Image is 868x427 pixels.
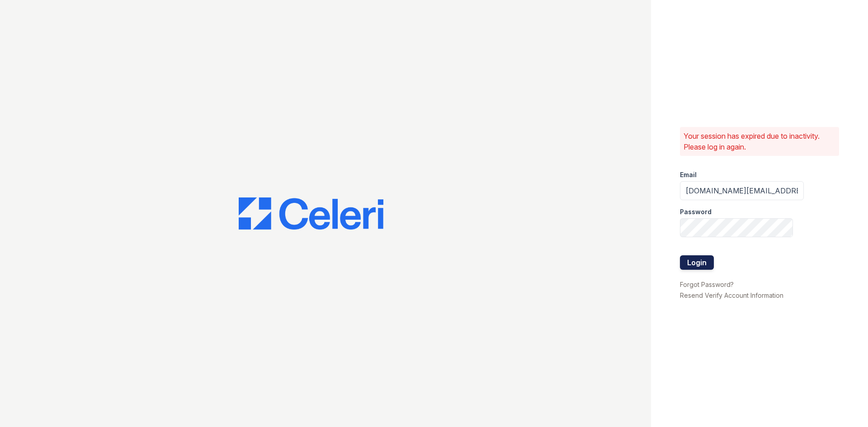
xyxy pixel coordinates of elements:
[680,291,783,299] a: Resend Verify Account Information
[680,170,697,179] label: Email
[680,207,712,216] label: Password
[680,281,734,288] a: Forgot Password?
[680,255,714,270] button: Login
[684,131,835,152] p: Your session has expired due to inactivity. Please log in again.
[239,197,383,230] img: CE_Logo_Blue-a8612792a0a2168367f1c8372b55b34899dd931a85d93a1a3d3e32e68fde9ad4.png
